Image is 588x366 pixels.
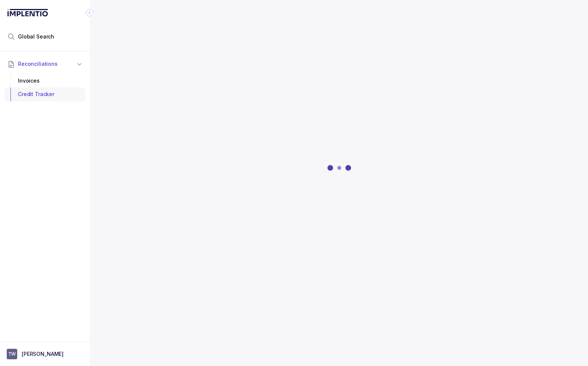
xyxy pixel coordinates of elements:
button: User initials[PERSON_NAME] [7,349,83,359]
span: User initials [7,349,17,359]
button: Reconciliations [4,56,85,72]
div: Collapse Icon [85,8,94,17]
div: Invoices [10,74,79,87]
div: Credit Tracker [10,87,79,101]
span: Reconciliations [18,60,58,68]
div: Reconciliations [4,73,85,103]
span: Global Search [18,33,54,40]
p: [PERSON_NAME] [22,350,64,358]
